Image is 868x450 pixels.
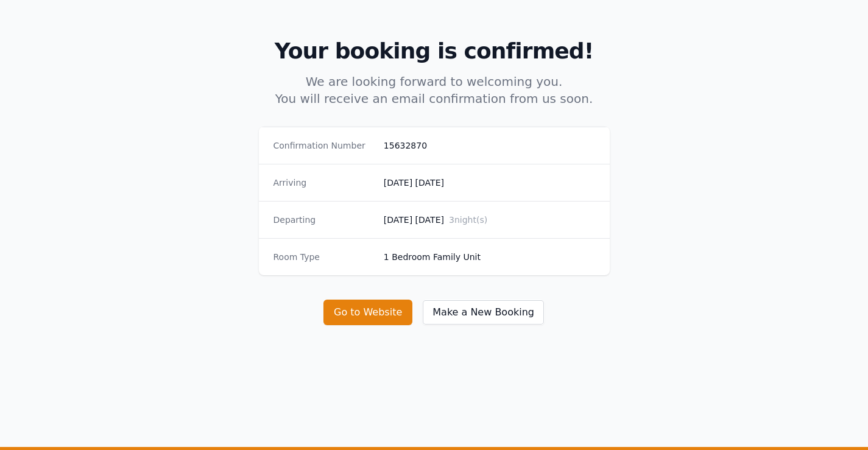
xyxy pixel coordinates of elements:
[384,251,595,263] dd: 1 Bedroom Family Unit
[273,251,374,263] dt: Room Type
[384,177,595,189] dd: [DATE] [DATE]
[273,177,374,189] dt: Arriving
[273,139,374,152] dt: Confirmation Number
[76,39,792,63] h2: Your booking is confirmed!
[200,73,668,107] p: We are looking forward to welcoming you. You will receive an email confirmation from us soon.
[273,214,374,226] dt: Departing
[384,214,595,226] dd: [DATE] [DATE]
[323,300,412,325] button: Go to Website
[384,139,595,152] dd: 15632870
[323,306,422,318] a: Go to Website
[449,215,487,225] span: 3 night(s)
[422,300,545,325] button: Make a New Booking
